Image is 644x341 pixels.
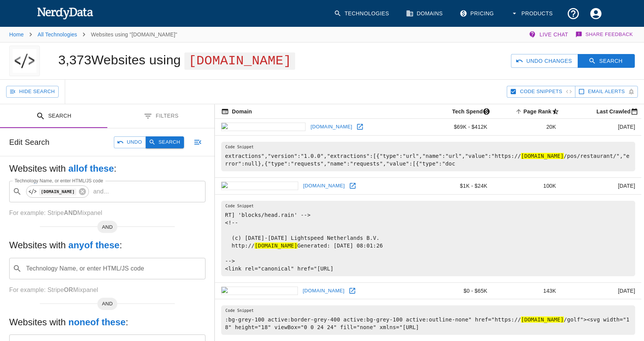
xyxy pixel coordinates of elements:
td: 20K [493,119,562,136]
span: AND [97,300,117,308]
td: 143K [493,282,562,299]
pre: extractions","version":"1.0.0","extractions":[{"type":"url","name":"url","value":"https:// /pos/r... [221,142,635,171]
button: Search [578,54,635,68]
button: Search [146,136,184,148]
button: Hide Search [6,86,59,98]
a: [DOMAIN_NAME] [301,285,347,297]
h4: 3,373 Websites using [58,52,184,67]
img: "www.lightspeedhq.com" logo [13,46,36,76]
a: All Technologies [38,31,77,38]
b: OR [64,287,73,293]
button: Get email alerts with newly found website results. Click to enable. [575,86,638,98]
button: Undo [114,136,146,148]
code: [DOMAIN_NAME] [39,189,76,195]
span: Hide Code Snippets [520,87,562,96]
a: Domains [401,2,449,25]
img: NerdyData.com [37,5,93,21]
button: Products [506,2,559,25]
b: AND [64,210,77,216]
p: For example: Stripe Mixpanel [9,285,205,295]
hl: [DOMAIN_NAME] [521,153,564,159]
a: Pricing [455,2,500,25]
button: Filters [107,104,215,128]
h5: Websites with : [9,239,205,251]
a: Open sdsystems.com in new window [347,180,358,192]
span: A page popularity ranking based on a domain's backlinks. Smaller numbers signal more popular doma... [514,107,562,116]
pre: :bg-grey-100 active:border-grey-400 active:bg-grey-100 active:outline-none" href="https:// /golf"... [221,305,635,335]
span: The registered domain name (i.e. "nerdydata.com"). [221,107,252,116]
button: Live Chat [527,27,571,42]
button: Account Settings [585,2,607,25]
button: Support and Documentation [562,2,585,25]
img: lightspeedhq.com icon [221,123,306,131]
a: Open lightspeedhq.com in new window [354,121,366,133]
a: [DOMAIN_NAME] [301,180,347,192]
button: Share Feedback [574,27,635,42]
span: [DOMAIN_NAME] [184,52,295,70]
button: Hide Code Snippets [507,86,575,98]
td: $69K - $412K [421,119,494,136]
h5: Websites with : [9,162,205,175]
p: For example: Stripe Mixpanel [9,208,205,218]
img: chronogolf.com icon [221,287,298,295]
span: Get email alerts with newly found website results. Click to enable. [588,87,625,96]
b: any of these [68,240,119,250]
a: [DOMAIN_NAME] [309,121,354,133]
div: [DOMAIN_NAME] [26,185,89,198]
td: 100K [493,177,562,194]
span: Most recent date this website was successfully crawled [586,107,641,116]
h5: Websites with : [9,316,205,328]
button: Undo Changes [511,54,578,68]
pre: RT] 'blocks/head.rain' --> <!-- (c) [DATE]-[DATE] Lightspeed Netherlands B.V. http:// Generated: ... [221,201,635,276]
p: and ... [90,187,112,196]
a: Technologies [329,2,395,25]
a: Home [9,31,24,38]
hl: [DOMAIN_NAME] [521,316,564,323]
nav: breadcrumb [9,27,177,42]
b: all of these [68,163,114,174]
span: AND [97,223,117,231]
a: Open chronogolf.com in new window [347,285,358,297]
label: Technology Name, or enter HTML/JS code [15,177,103,184]
hl: [DOMAIN_NAME] [255,243,297,249]
iframe: Drift Widget Chat Controller [606,287,635,316]
td: [DATE] [562,119,641,136]
td: $1K - $24K [421,177,494,194]
img: 0.jpg [28,187,37,196]
img: sdsystems.com icon [221,182,298,190]
td: [DATE] [562,282,641,299]
b: none of these [68,317,125,327]
td: $0 - $65K [421,282,494,299]
td: [DATE] [562,177,641,194]
p: Websites using "[DOMAIN_NAME]" [91,31,177,38]
span: The estimated minimum and maximum annual tech spend each webpage has, based on the free, freemium... [442,107,494,116]
h6: Edit Search [9,136,49,148]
